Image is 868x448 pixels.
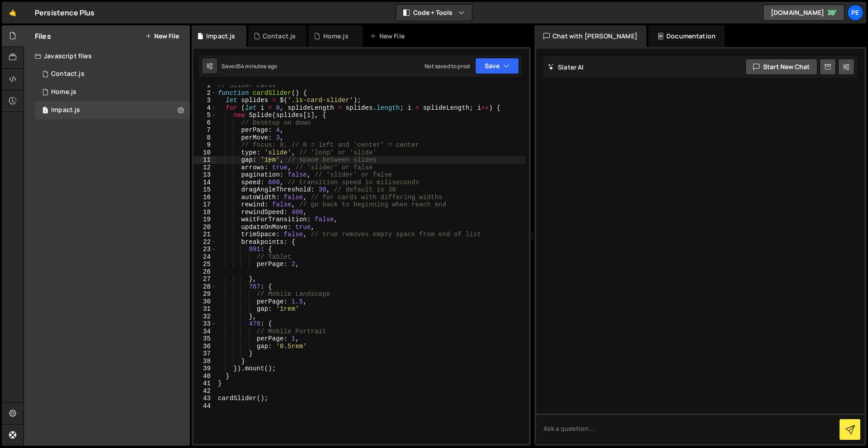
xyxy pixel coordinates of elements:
div: 24 [193,253,217,261]
div: 2 [193,89,217,97]
div: 40 [193,373,217,380]
div: 43 [193,395,217,402]
button: Start new chat [745,59,817,75]
h2: Slater AI [548,63,584,71]
div: 6 [193,119,217,127]
div: 1 [193,82,217,89]
button: Save [475,58,519,74]
div: 33 [193,320,217,328]
div: 8 [193,134,217,142]
div: Chat with [PERSON_NAME] [534,25,646,47]
div: 18 [193,209,217,216]
div: 15 [193,186,217,194]
div: Contact.js [51,70,85,78]
div: Impact.js [51,106,80,114]
div: 21 [193,231,217,238]
div: 11 [193,156,217,164]
div: 22 [193,238,217,246]
span: 1 [42,107,48,115]
div: Home.js [323,32,349,41]
div: 54 minutes ago [238,62,277,70]
button: Code + Tools [396,5,472,21]
div: New File [370,32,408,41]
h2: Files [35,31,51,41]
div: 13 [193,171,217,179]
div: Saved [222,62,277,70]
div: 12 [193,164,217,172]
div: 30 [193,298,217,306]
a: [DOMAIN_NAME] [763,5,844,21]
div: 31 [193,305,217,313]
div: 4 [193,104,217,112]
div: Documentation [648,25,725,47]
div: 3 [193,97,217,104]
div: 28 [193,283,217,291]
div: 41 [193,380,217,387]
div: Contact.js [263,32,296,41]
div: Persistence Plus [35,7,95,18]
div: Impact.js [206,32,235,41]
button: New File [145,33,179,40]
div: 34 [193,328,217,336]
div: 26 [193,268,217,276]
div: 23 [193,246,217,253]
div: 35 [193,335,217,343]
div: 16929/46615.js [35,101,190,119]
div: 29 [193,290,217,298]
div: 16929/46361.js [35,83,190,101]
div: 17 [193,201,217,209]
div: 36 [193,343,217,350]
div: 16929/46413.js [35,65,190,83]
div: 25 [193,261,217,268]
div: 5 [193,112,217,119]
div: 19 [193,216,217,224]
div: 20 [193,224,217,231]
a: 🤙 [2,2,24,23]
a: Pe [847,5,863,21]
div: 14 [193,179,217,187]
div: 38 [193,358,217,365]
div: Javascript files [24,47,190,65]
div: 27 [193,275,217,283]
div: Not saved to prod [425,62,470,70]
div: 10 [193,149,217,157]
div: 32 [193,313,217,321]
div: Home.js [51,88,76,96]
div: 16 [193,194,217,201]
div: 37 [193,350,217,358]
div: 42 [193,387,217,395]
div: 7 [193,126,217,134]
div: 39 [193,365,217,373]
div: 9 [193,141,217,149]
div: 44 [193,402,217,410]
